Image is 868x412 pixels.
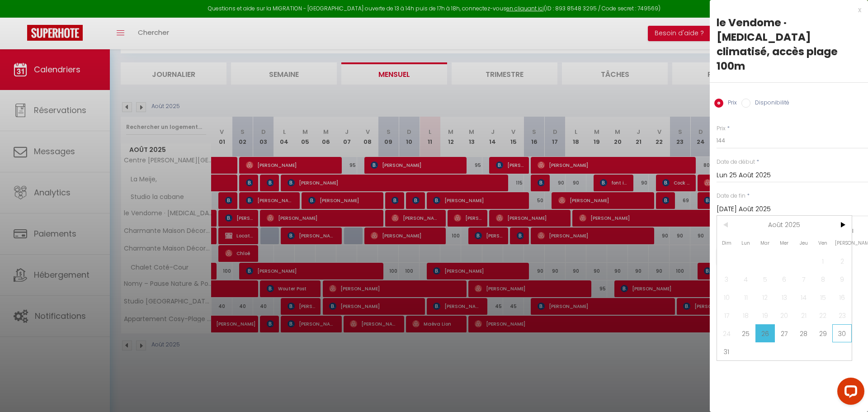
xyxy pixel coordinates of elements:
[775,234,794,252] span: Mer
[832,216,852,234] span: >
[775,306,794,324] span: 20
[717,158,755,166] label: Date de début
[832,324,852,342] span: 30
[717,270,736,288] span: 3
[736,288,756,306] span: 11
[717,234,736,252] span: Dim
[830,374,868,412] iframe: LiveChat chat widget
[832,252,852,270] span: 2
[717,342,736,360] span: 31
[717,124,726,133] label: Prix
[813,324,833,342] span: 29
[755,270,775,288] span: 5
[813,234,833,252] span: Ven
[755,234,775,252] span: Mar
[832,306,852,324] span: 23
[832,270,852,288] span: 9
[755,306,775,324] span: 19
[832,288,852,306] span: 16
[794,234,813,252] span: Jeu
[794,270,813,288] span: 7
[710,5,861,15] div: x
[775,324,794,342] span: 27
[755,324,775,342] span: 26
[794,324,813,342] span: 28
[717,15,861,73] div: le Vendome · [MEDICAL_DATA] climatisé, accès plage 100m
[794,288,813,306] span: 14
[813,288,833,306] span: 15
[717,306,736,324] span: 17
[736,324,756,342] span: 25
[717,216,736,234] span: <
[794,306,813,324] span: 21
[736,234,756,252] span: Lun
[717,324,736,342] span: 24
[736,306,756,324] span: 18
[723,99,737,109] label: Prix
[813,270,833,288] span: 8
[717,288,736,306] span: 10
[755,288,775,306] span: 12
[775,288,794,306] span: 13
[750,99,789,109] label: Disponibilité
[736,216,833,234] span: Août 2025
[736,270,756,288] span: 4
[717,192,745,200] label: Date de fin
[832,234,852,252] span: [PERSON_NAME]
[813,252,833,270] span: 1
[775,270,794,288] span: 6
[813,306,833,324] span: 22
